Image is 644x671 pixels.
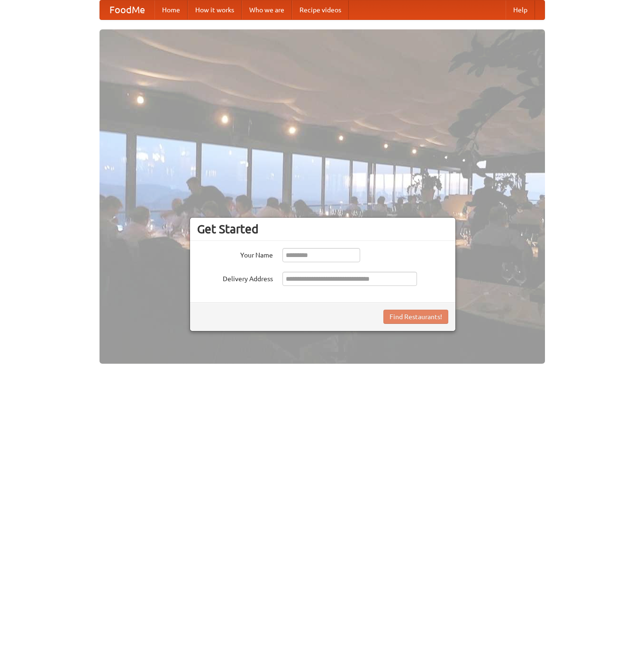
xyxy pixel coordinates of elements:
[197,222,448,236] h3: Get Started
[506,0,535,19] a: Help
[154,0,188,19] a: Home
[100,0,154,19] a: FoodMe
[188,0,242,19] a: How it works
[383,310,448,324] button: Find Restaurants!
[242,0,292,19] a: Who we are
[292,0,349,19] a: Recipe videos
[197,272,273,284] label: Delivery Address
[197,248,273,260] label: Your Name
